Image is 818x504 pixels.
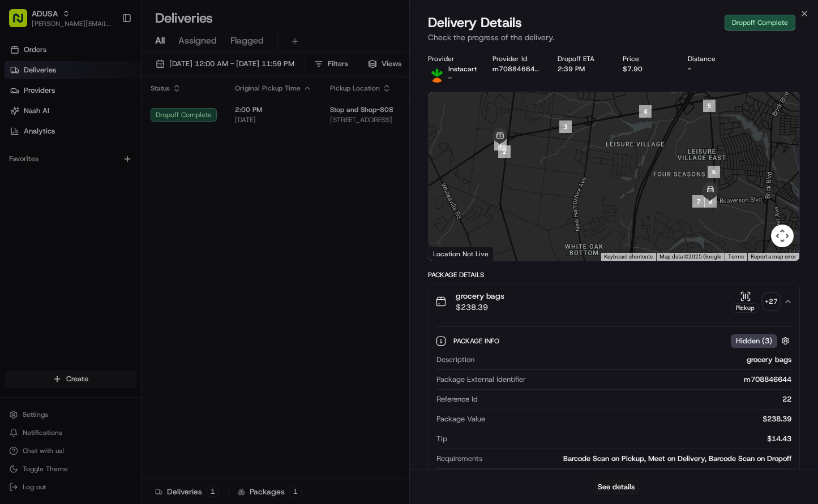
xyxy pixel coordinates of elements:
button: Keyboard shortcuts [604,253,653,261]
a: Report a map error [751,253,796,260]
div: $238.39 [490,414,792,424]
span: Map data ©2025 Google [659,253,721,260]
div: Package Details [428,270,800,279]
span: Hidden ( 3 ) [736,336,772,346]
div: Start new chat [38,108,186,119]
span: - [448,74,452,83]
div: Provider Id [492,54,539,63]
div: grocery bags$238.39Pickup+27 [429,320,800,504]
span: Package External Identifier [436,374,526,385]
img: 1736555255976-a54dd68f-1ca7-489b-9aae-adbdc363a1c4 [11,108,32,128]
div: Provider [428,54,475,63]
div: 5 [703,100,716,112]
button: Pickup [732,291,759,313]
button: Pickup+27 [732,291,779,313]
p: Check the progress of the delivery. [428,32,800,43]
div: 22 [482,394,792,404]
span: grocery bags [456,290,504,301]
button: Start new chat [192,111,206,125]
span: Reference Id [436,394,478,404]
span: Package Info [453,337,502,346]
button: grocery bags$238.39Pickup+27 [429,283,800,320]
span: Tip [436,434,447,444]
button: Hidden (3) [731,334,793,348]
span: API Documentation [107,164,182,175]
a: 📗Knowledge Base [7,160,91,180]
div: 📗 [11,165,20,174]
div: grocery bags [479,355,792,365]
div: m708846644 [530,374,792,385]
div: 💻 [96,165,105,174]
div: Dropoff ETA [558,54,605,63]
div: Barcode Scan on Pickup, Meet on Delivery, Barcode Scan on Dropoff [487,454,792,464]
div: $7.90 [623,64,670,74]
span: Knowledge Base [23,164,87,175]
div: - [688,64,735,74]
div: + 27 [763,294,779,309]
a: 💻API Documentation [91,160,186,180]
div: We're available if you need us! [38,119,143,128]
img: profile_instacart_ahold_partner.png [428,64,446,83]
input: Clear [29,73,187,85]
div: 2 [498,145,511,158]
div: 2:39 PM [558,64,605,74]
div: 3 [559,120,572,133]
div: 8 [704,195,717,208]
img: Google [431,246,469,261]
button: m708846644 [492,64,539,74]
span: Pylon [113,192,137,200]
button: See details [593,479,640,495]
div: 6 [708,166,720,178]
div: Pickup [732,303,759,313]
div: 4 [639,105,652,118]
a: Powered byPylon [80,191,137,200]
span: Description [436,355,474,365]
div: 7 [692,195,705,208]
span: Delivery Details [428,14,522,32]
div: Price [623,54,670,63]
div: $14.43 [452,434,792,444]
span: Package Value [436,414,485,424]
a: Terms (opens in new tab) [728,253,744,260]
span: Instacart [448,64,477,74]
a: Open this area in Google Maps (opens a new window) [431,246,469,261]
span: Requirements [436,454,482,464]
p: Welcome 👋 [11,45,206,63]
div: Location Not Live [429,247,494,261]
button: Map camera controls [771,225,794,247]
div: Distance [688,54,735,63]
img: Nash [11,11,34,34]
span: $238.39 [456,301,504,313]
